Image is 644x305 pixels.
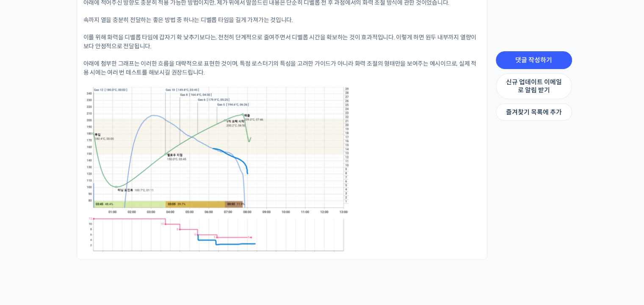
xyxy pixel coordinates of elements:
[496,73,572,99] a: 신규 업데이트 이메일로 알림 받기
[496,51,572,69] a: 댓글 작성하기
[27,247,32,254] span: 홈
[83,16,481,25] p: 속까지 열을 충분히 전달하는 좋은 방법 중 하나는 디벨롭 타임을 길게 가져가는 것입니다.
[77,248,88,255] span: 대화
[83,59,481,77] p: 아래에 첨부한 그래프는 이러한 흐름을 대략적으로 표현한 것이며, 특정 로스터기의 특성을 고려한 가이드가 아니라 화력 조절의 형태만을 보여주는 예시이므로, 실제 적용 시에는 여...
[56,235,109,256] a: 대화
[131,247,141,254] span: 설정
[3,235,56,256] a: 홈
[83,33,481,51] p: 이를 위해 화력을 디벨롭 타임에 갑자기 확 낮추기보다는, 천천히 단계적으로 줄여주면서 디벨롭 시간을 확보하는 것이 효과적입니다. 이렇게 하면 원두 내부까지 열량이 보다 안정적...
[496,103,572,121] a: 즐겨찾기 목록에 추가
[109,235,163,256] a: 설정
